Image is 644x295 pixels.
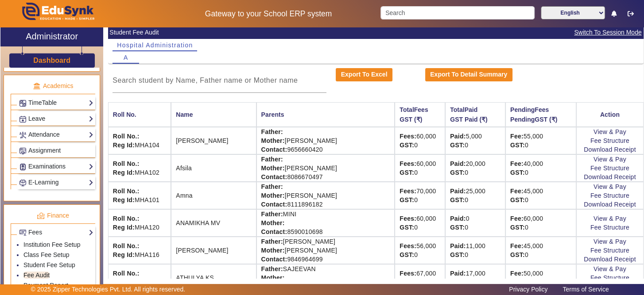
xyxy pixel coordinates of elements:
a: Fee Audit [23,272,50,279]
div: TotalPaidGST Paid (₹) [450,105,500,124]
div: Roll No. [113,110,136,119]
div: 45,000 0 [510,241,571,259]
strong: Paid: [450,215,466,222]
h3: Dashboard [33,56,70,65]
div: 40,000 0 [510,159,571,177]
div: 0 0 [450,214,500,232]
a: Fee Structure [590,274,629,281]
strong: GST: [400,251,414,258]
strong: GST: [510,196,525,203]
span: Switch To Session Mode [574,27,642,38]
a: Institution Fee Setup [23,241,80,248]
a: View & Pay [594,156,626,163]
th: Action [576,102,644,127]
strong: Mother: [261,192,285,199]
div: 50,000 0 [510,269,571,287]
a: Administrator [0,27,103,46]
strong: Paid: [450,188,466,195]
td: MHA120 [108,209,171,237]
a: Fee Structure [590,224,629,231]
strong: GST: [450,251,465,258]
strong: Fees: [400,188,416,195]
h2: Administrator [26,31,78,42]
a: Download Receipt [584,256,636,263]
strong: Fees: [400,270,416,277]
div: TotalPaid GST Paid (₹) [450,105,487,124]
strong: Contact: [261,256,287,263]
strong: Fees: [400,133,416,140]
a: Class Fee Setup [23,251,70,258]
strong: Contact: [261,228,287,235]
strong: Paid: [450,133,466,140]
strong: Father: [261,156,283,163]
span: Assignment [28,147,61,154]
strong: Contact: [261,173,287,180]
strong: Reg Id: [113,142,135,149]
a: Download Receipt [584,201,636,208]
div: 67,000 0 [400,269,440,287]
div: Name [176,110,251,119]
img: Assignments.png [19,148,26,154]
div: 20,000 0 [450,159,500,177]
strong: Roll No.: [113,160,140,167]
div: 60,000 0 [400,214,440,232]
button: Export To Detail Summary [425,68,512,81]
td: ATHULYA KS [171,264,256,291]
td: [PERSON_NAME] 8086670497 [256,154,395,182]
div: 56,000 0 [400,241,440,259]
strong: Roll No.: [113,215,140,222]
strong: Roll No.: [113,188,140,195]
a: Privacy Policy [504,284,552,295]
div: 5,000 0 [450,132,500,149]
a: View & Pay [594,183,626,190]
strong: Mother: [261,165,285,172]
strong: Roll No.: [113,270,140,277]
input: Search [380,6,535,19]
span: Hospital Administration [117,42,193,48]
strong: Father: [261,211,283,218]
strong: GST: [400,196,414,203]
a: Fee Structure [590,137,629,144]
a: View & Pay [594,265,626,272]
strong: Father: [261,265,283,272]
a: Payment Report [23,282,68,289]
strong: Reg Id: [113,251,135,258]
strong: Mother: [261,219,285,226]
div: PendingFees PendingGST (₹) [510,105,557,124]
strong: GST: [400,142,414,149]
strong: Fees: [400,215,416,222]
strong: Paid: [450,242,466,249]
td: Afsila [171,154,256,182]
div: 17,000 0 [450,269,500,287]
td: [PERSON_NAME] [171,237,256,264]
div: 70,000 0 [400,187,440,204]
div: 25,000 0 [450,187,500,204]
td: [PERSON_NAME] [PERSON_NAME] 9846964699 [256,237,395,264]
td: [PERSON_NAME] 8111896182 [256,182,395,209]
td: MINI 8590010698 [256,209,395,237]
strong: Mother: [261,274,285,281]
strong: GST: [510,169,525,176]
p: Finance [11,211,95,220]
p: © 2025 Zipper Technologies Pvt. Ltd. All rights reserved. [31,285,186,294]
td: [PERSON_NAME] [171,127,256,154]
strong: Roll No.: [113,133,140,140]
strong: Roll No.: [113,242,140,249]
div: 60,000 0 [400,159,440,177]
strong: Fee: [510,215,524,222]
div: Name [176,110,193,119]
a: Terms of Service [558,284,613,295]
td: [PERSON_NAME] 9656660420 [256,127,395,154]
div: 45,000 0 [510,187,571,204]
img: finance.png [37,212,45,220]
h5: Gateway to your School ERP system [166,9,371,19]
a: View & Pay [594,215,626,222]
strong: Fee: [510,160,524,167]
strong: Fees: [400,160,416,167]
p: Academics [11,81,95,91]
strong: Paid: [450,270,466,277]
td: MHA104 [108,127,171,154]
td: Amna [171,182,256,209]
a: Fee Structure [590,165,629,172]
div: Roll No. [113,110,166,119]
